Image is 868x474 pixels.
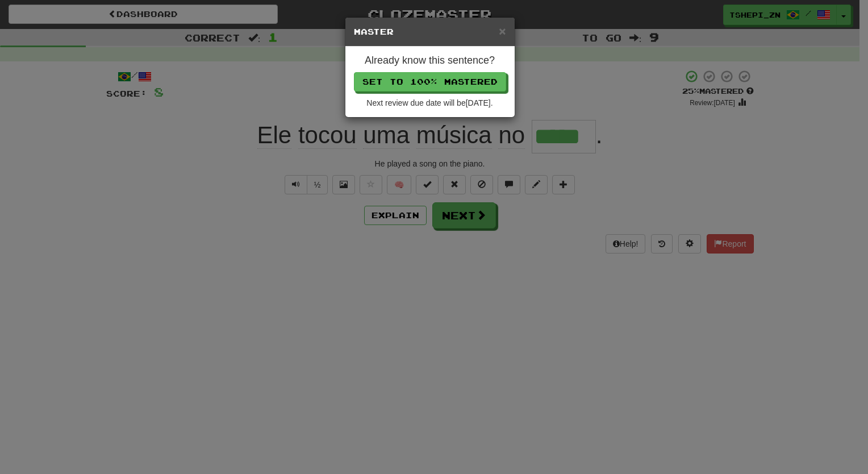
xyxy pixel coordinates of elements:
[354,26,506,38] h5: Master
[354,55,506,66] h4: Already know this sentence?
[499,24,506,38] span: ×
[354,72,506,92] button: Set to 100% Mastered
[499,25,506,37] button: Close
[354,97,506,109] div: Next review due date will be [DATE] .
